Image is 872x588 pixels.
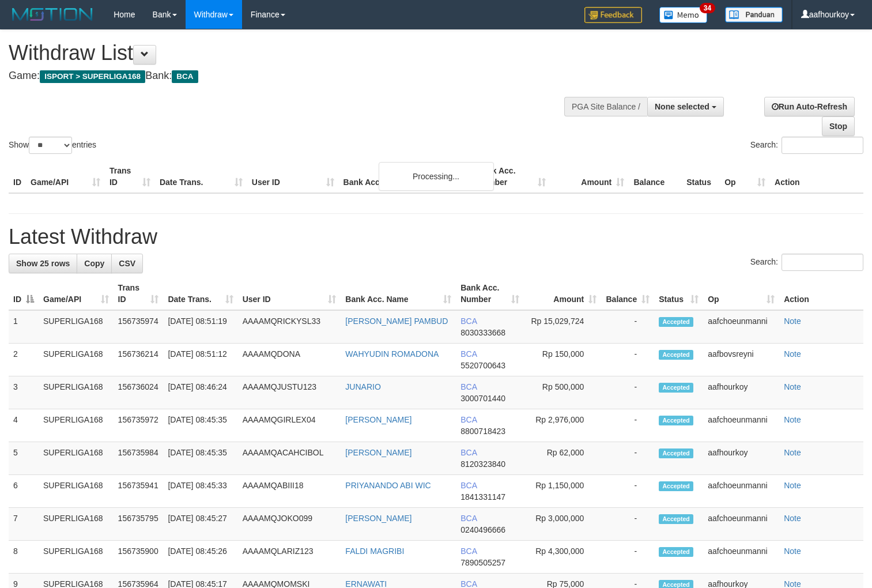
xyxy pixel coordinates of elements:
td: AAAAMQGIRLEX04 [238,409,341,442]
th: Trans ID: activate to sort column ascending [114,277,164,310]
td: SUPERLIGA168 [39,442,114,475]
span: BCA [460,382,477,391]
td: - [601,475,654,508]
img: Button%20Memo.svg [659,7,708,23]
a: [PERSON_NAME] [345,448,412,457]
th: Status: activate to sort column ascending [654,277,703,310]
td: AAAAMQABIII18 [238,475,341,508]
span: BCA [460,349,477,359]
th: Date Trans. [155,160,247,193]
th: Op [720,160,770,193]
th: Trans ID [105,160,155,193]
th: ID: activate to sort column descending [9,277,39,310]
select: Showentries [29,137,72,154]
td: 6 [9,475,39,508]
td: SUPERLIGA168 [39,409,114,442]
img: panduan.png [725,7,783,22]
th: Bank Acc. Name: activate to sort column ascending [341,277,456,310]
span: Copy 8800718423 to clipboard [460,427,505,436]
th: Status [682,160,720,193]
td: AAAAMQLARIZ123 [238,541,341,574]
td: AAAAMQRICKYSL33 [238,310,341,344]
span: Accepted [659,448,693,458]
th: User ID [247,160,339,193]
td: Rp 15,029,724 [524,310,601,344]
button: None selected [647,97,724,116]
td: 156735974 [114,310,164,344]
td: 1 [9,310,39,344]
span: Show 25 rows [16,259,70,268]
span: 34 [700,3,715,13]
label: Search: [750,254,863,271]
td: 156735972 [114,409,164,442]
span: Copy 3000701440 to clipboard [460,394,505,403]
td: SUPERLIGA168 [39,344,114,376]
th: Balance [629,160,682,193]
a: JUNARIO [345,382,380,391]
div: PGA Site Balance / [564,97,647,116]
span: BCA [460,415,477,424]
td: [DATE] 08:45:35 [163,442,237,475]
th: Bank Acc. Number [472,160,550,193]
td: [DATE] 08:46:24 [163,376,237,409]
img: MOTION_logo.png [9,6,96,23]
span: BCA [460,514,477,523]
span: ISPORT > SUPERLIGA168 [40,70,145,83]
span: BCA [460,481,477,490]
td: 156735984 [114,442,164,475]
td: aafbovsreyni [703,344,779,376]
td: 156735941 [114,475,164,508]
td: aafchoeunmanni [703,475,779,508]
th: Game/API [26,160,105,193]
a: Note [784,415,801,424]
td: 156735795 [114,508,164,541]
a: [PERSON_NAME] [345,514,412,523]
h4: Game: Bank: [9,70,570,82]
td: AAAAMQACAHCIBOL [238,442,341,475]
th: Balance: activate to sort column ascending [601,277,654,310]
span: Copy 5520700643 to clipboard [460,361,505,370]
a: Stop [822,116,855,136]
td: Rp 500,000 [524,376,601,409]
a: PRIYANANDO ABI WIC [345,481,431,490]
td: [DATE] 08:45:35 [163,409,237,442]
td: SUPERLIGA168 [39,541,114,574]
span: Accepted [659,317,693,327]
span: None selected [655,102,709,111]
td: AAAAMQJUSTU123 [238,376,341,409]
td: - [601,442,654,475]
span: Accepted [659,514,693,524]
td: aafchoeunmanni [703,541,779,574]
th: Action [779,277,863,310]
span: Copy 8030333668 to clipboard [460,328,505,337]
td: aafhourkoy [703,376,779,409]
span: Accepted [659,383,693,393]
a: Note [784,514,801,523]
a: [PERSON_NAME] PAMBUD [345,316,448,326]
td: [DATE] 08:51:12 [163,344,237,376]
th: Game/API: activate to sort column ascending [39,277,114,310]
a: Note [784,546,801,556]
h1: Latest Withdraw [9,225,863,248]
span: Accepted [659,350,693,360]
td: 156736214 [114,344,164,376]
th: Action [770,160,863,193]
span: Accepted [659,547,693,557]
th: Amount: activate to sort column ascending [524,277,601,310]
th: Bank Acc. Name [339,160,473,193]
td: [DATE] 08:45:26 [163,541,237,574]
th: Bank Acc. Number: activate to sort column ascending [456,277,524,310]
label: Show entries [9,137,96,154]
td: SUPERLIGA168 [39,475,114,508]
th: User ID: activate to sort column ascending [238,277,341,310]
td: [DATE] 08:45:27 [163,508,237,541]
a: CSV [111,254,143,273]
a: Note [784,448,801,457]
a: Note [784,481,801,490]
td: - [601,541,654,574]
td: - [601,409,654,442]
a: [PERSON_NAME] [345,415,412,424]
td: 8 [9,541,39,574]
td: - [601,310,654,344]
td: AAAAMQJOKO099 [238,508,341,541]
